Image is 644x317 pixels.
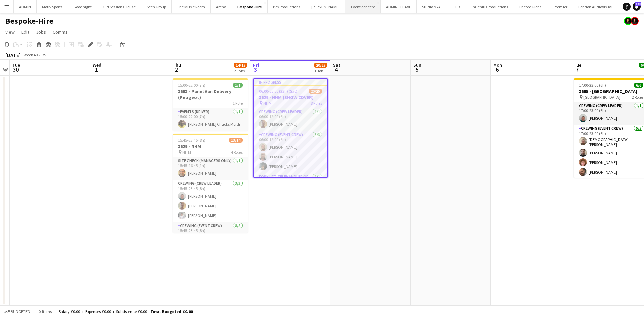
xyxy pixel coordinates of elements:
[624,17,632,25] app-user-avatar: Ash Grimmer
[150,309,193,314] span: Total Budgeted £0.00
[514,0,548,13] button: Encore Global
[5,29,15,35] span: View
[231,150,243,155] span: 4 Roles
[178,83,205,88] span: 15:00-22:00 (7h)
[12,62,20,68] span: Tue
[254,108,327,131] app-card-role: Crewing (Crew Leader)1/106:00-12:00 (6h)[PERSON_NAME]
[173,62,181,68] span: Thu
[97,0,141,13] button: Old Sessions House
[5,16,53,26] h1: Bespoke-Hire
[173,134,248,233] app-job-card: 15:45-23:45 (8h)13/143629 - NHM NHM4 RolesSite Check (Managers Only)1/115:45-16:45 (1h)[PERSON_NA...
[583,95,620,100] span: [GEOGRAPHIC_DATA]
[573,0,618,13] button: London AudioVisual
[633,3,641,11] a: 123
[173,180,248,222] app-card-role: Crewing (Crew Leader)3/315:45-23:45 (8h)[PERSON_NAME][PERSON_NAME][PERSON_NAME]
[233,83,243,88] span: 1/1
[493,62,502,68] span: Mon
[37,309,53,314] span: 0 items
[332,66,340,73] span: 4
[333,62,340,68] span: Sat
[211,0,232,13] button: Arena
[345,0,381,13] button: Event concept
[232,0,268,13] button: Bespoke-Hire
[254,79,327,85] div: In progress
[253,78,328,178] app-job-card: In progress06:00-05:00 (23h) (Sat)20/253629 - NHM (SHOW COVER) NHM8 RolesCrewing (Crew Leader)1/1...
[229,138,243,143] span: 13/14
[11,309,30,314] span: Budgeted
[3,28,17,36] a: View
[173,222,248,315] app-card-role: Crewing (Event Crew)8/815:45-23:45 (8h)
[173,78,248,131] app-job-card: 15:00-22:00 (7h)1/13603 - Panel Van Delivery (Peugeot)1 RoleEvents (Driver)1/115:00-22:00 (7h)[PE...
[268,0,306,13] button: Box Productions
[234,63,247,68] span: 14/15
[314,63,327,68] span: 20/25
[254,173,327,198] app-card-role: Forklift/Telehandler operator1/1
[50,28,70,36] a: Comms
[446,0,466,13] button: JHLX
[632,95,643,100] span: 2 Roles
[11,66,20,73] span: 30
[53,29,68,35] span: Comms
[5,52,21,58] div: [DATE]
[234,68,247,73] div: 2 Jobs
[573,66,581,73] span: 7
[413,62,421,68] span: Sun
[178,138,205,143] span: 15:45-23:45 (8h)
[548,0,573,13] button: Premier
[259,89,297,94] span: 06:00-05:00 (23h) (Sat)
[173,88,248,100] h3: 3603 - Panel Van Delivery (Peugeot)
[253,62,259,68] span: Fri
[93,62,101,68] span: Wed
[309,89,322,94] span: 20/25
[14,0,37,13] button: ADMIN
[492,66,502,73] span: 6
[21,29,29,35] span: Edit
[68,0,97,13] button: Goodnight
[579,83,606,88] span: 17:00-23:00 (6h)
[233,101,243,106] span: 1 Role
[634,83,643,88] span: 6/6
[37,0,68,13] button: Motiv Sports
[263,101,272,106] span: NHM
[172,0,211,13] button: The Music Room
[173,108,248,131] app-card-role: Events (Driver)1/115:00-22:00 (7h)[PERSON_NAME] Chucks Mordi
[3,308,31,315] button: Budgeted
[92,66,101,73] span: 1
[466,0,514,13] button: InGenius Productions
[574,62,581,68] span: Tue
[306,0,345,13] button: [PERSON_NAME]
[254,131,327,173] app-card-role: Crewing (Event Crew)3/306:00-12:00 (6h)[PERSON_NAME][PERSON_NAME][PERSON_NAME]
[631,17,639,25] app-user-avatar: Ash Grimmer
[173,143,248,149] h3: 3629 - NHM
[254,94,327,100] h3: 3629 - NHM (SHOW COVER)
[311,101,322,106] span: 8 Roles
[173,157,248,180] app-card-role: Site Check (Managers Only)1/115:45-16:45 (1h)[PERSON_NAME]
[252,66,259,73] span: 3
[417,0,446,13] button: Studio MYA
[36,29,46,35] span: Jobs
[182,150,191,155] span: NHM
[412,66,421,73] span: 5
[314,68,327,73] div: 1 Job
[59,309,193,314] div: Salary £0.00 + Expenses £0.00 + Subsistence £0.00 =
[141,0,172,13] button: Seen Group
[19,28,32,36] a: Edit
[33,28,49,36] a: Jobs
[172,66,181,73] span: 2
[42,52,48,57] div: BST
[381,0,417,13] button: ADMIN - LEAVE
[22,52,39,57] span: Week 40
[635,2,641,6] span: 123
